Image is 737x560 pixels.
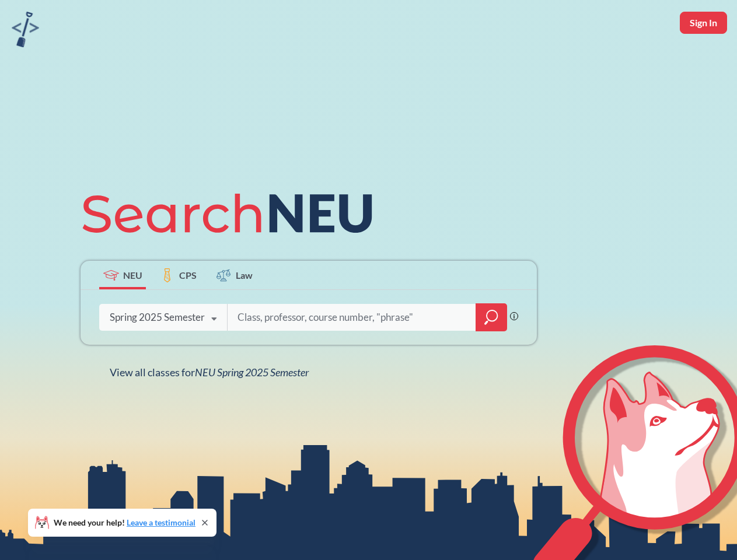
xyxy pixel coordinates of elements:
a: Leave a testimonial [127,517,195,527]
span: View all classes for [110,366,309,379]
input: Class, professor, course number, "phrase" [236,305,467,330]
a: sandbox logo [12,12,39,51]
span: We need your help! [54,519,195,527]
img: sandbox logo [12,12,39,47]
div: magnifying glass [476,303,507,331]
span: NEU Spring 2025 Semester [195,366,309,379]
svg: magnifying glass [484,309,498,325]
span: NEU [123,268,142,282]
span: CPS [179,268,197,282]
span: Law [236,268,253,282]
button: Sign In [680,12,727,34]
div: Spring 2025 Semester [110,311,205,324]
